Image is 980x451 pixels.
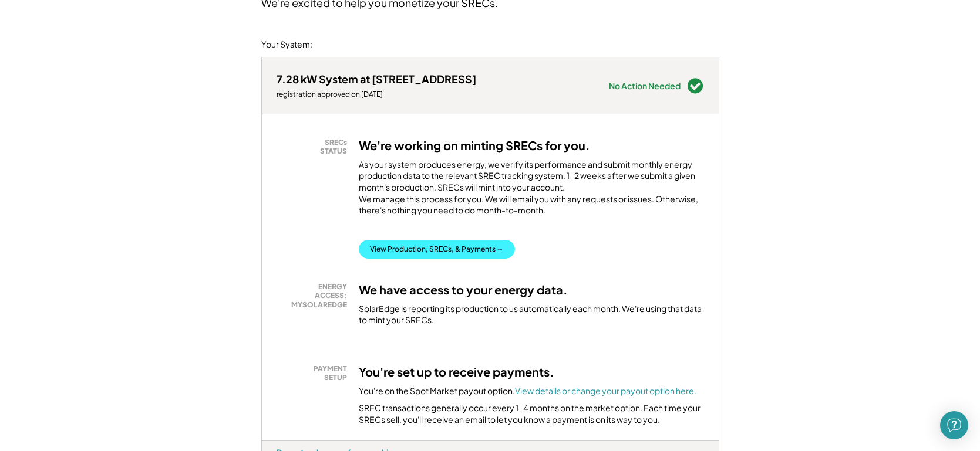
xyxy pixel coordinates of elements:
[359,138,590,153] h3: We're working on minting SRECs for you.
[359,159,704,222] div: As your system produces energy, we verify its performance and submit monthly energy production da...
[359,303,704,326] div: SolarEdge is reporting its production to us automatically each month. We're using that data to mi...
[515,385,696,396] a: View details or change your payout option here.
[261,39,312,50] div: Your System:
[359,282,568,297] h3: We have access to your energy data.
[940,411,968,439] div: Open Intercom Messenger
[282,282,347,310] div: ENERGY ACCESS: MYSOLAREDGE
[609,82,681,90] div: No Action Needed
[359,240,515,259] button: View Production, SRECs, & Payments →
[282,138,347,156] div: SRECs STATUS
[359,364,554,379] h3: You're set up to receive payments.
[277,90,476,99] div: registration approved on [DATE]
[359,402,704,425] div: SREC transactions generally occur every 1-4 months on the market option. Each time your SRECs sel...
[282,364,347,382] div: PAYMENT SETUP
[277,72,476,86] div: 7.28 kW System at [STREET_ADDRESS]
[359,385,696,397] div: You're on the Spot Market payout option.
